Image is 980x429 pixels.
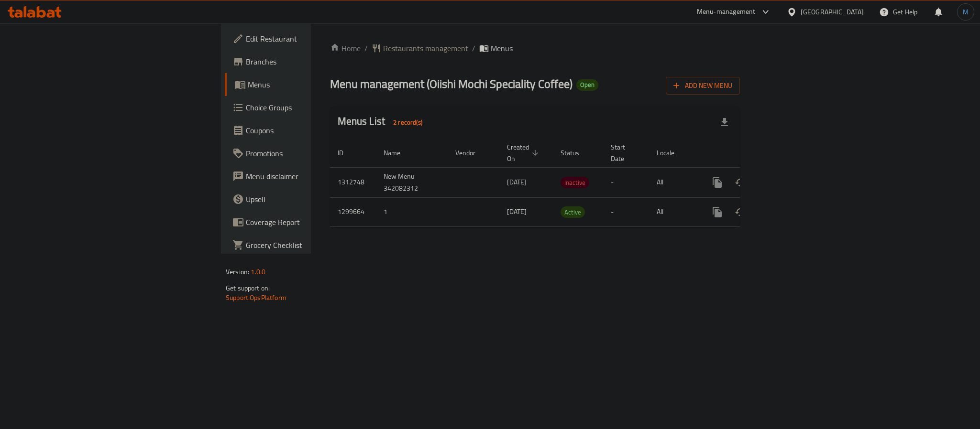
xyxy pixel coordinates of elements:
span: Coupons [246,125,377,136]
span: Created On [507,141,541,164]
span: Choice Groups [246,102,377,113]
a: Coverage Report [225,211,385,234]
span: ID [338,147,356,159]
a: Coupons [225,119,385,142]
a: Menus [225,73,385,96]
td: All [649,197,698,226]
span: Grocery Checklist [246,239,377,251]
span: Upsell [246,193,377,205]
span: Inactive [561,177,589,188]
a: Branches [225,50,385,73]
span: Menus [248,79,377,90]
span: 1.0.0 [251,266,265,278]
td: All [649,167,698,197]
span: Active [561,207,585,218]
span: Menu management ( Oiishi Mochi Speciality Coffee ) [330,73,573,95]
td: - [603,167,649,197]
span: [DATE] [507,205,527,218]
table: enhanced table [330,139,805,227]
a: Choice Groups [225,96,385,119]
div: [GEOGRAPHIC_DATA] [801,7,864,17]
span: Coverage Report [246,216,377,228]
span: Locale [657,147,687,159]
a: Restaurants management [372,43,468,54]
td: New Menu 342082312 [376,167,448,197]
h2: Menus List [338,114,428,130]
a: Edit Restaurant [225,27,385,50]
div: Export file [713,111,736,134]
span: Status [561,147,592,159]
span: Get support on: [226,282,270,294]
span: Version: [226,266,249,278]
span: 2 record(s) [387,118,428,127]
span: Start Date [611,141,638,164]
button: more [706,201,729,224]
nav: breadcrumb [330,43,740,54]
span: Open [576,81,598,89]
span: Edit Restaurant [246,33,377,44]
th: Actions [698,139,805,168]
button: Change Status [729,201,752,224]
button: Add New Menu [666,77,740,95]
span: Add New Menu [673,80,732,92]
span: M [963,7,969,17]
div: Menu-management [697,6,756,18]
td: - [603,197,649,226]
span: Name [384,147,413,159]
td: 1 [376,197,448,226]
span: [DATE] [507,176,527,188]
a: Support.OpsPlatform [226,291,286,304]
a: Grocery Checklist [225,234,385,257]
a: Upsell [225,188,385,211]
a: Menu disclaimer [225,165,385,188]
span: Restaurants management [383,43,468,54]
span: Menu disclaimer [246,171,377,182]
span: Menus [491,43,513,54]
li: / [472,43,475,54]
span: Promotions [246,148,377,159]
span: Branches [246,56,377,67]
span: Vendor [455,147,488,159]
a: Promotions [225,142,385,165]
button: more [706,171,729,194]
